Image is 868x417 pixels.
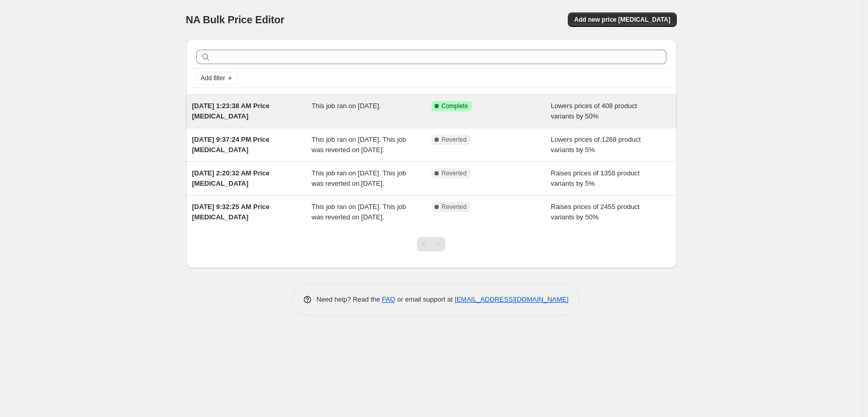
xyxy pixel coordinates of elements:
span: Raises prices of 2455 product variants by 50% [551,203,640,221]
span: [DATE] 9:37:24 PM Price [MEDICAL_DATA] [192,136,270,154]
span: NA Bulk Price Editor [186,14,285,25]
span: This job ran on [DATE]. This job was reverted on [DATE]. [312,203,406,221]
span: Add new price [MEDICAL_DATA] [574,16,670,24]
span: Need help? Read the [317,295,382,303]
span: Reverted [442,169,467,177]
a: [EMAIL_ADDRESS][DOMAIN_NAME] [455,295,568,303]
span: This job ran on [DATE]. This job was reverted on [DATE]. [312,136,406,154]
span: Reverted [442,136,467,144]
a: FAQ [382,295,395,303]
span: [DATE] 9:32:25 AM Price [MEDICAL_DATA] [192,203,270,221]
span: [DATE] 2:20:32 AM Price [MEDICAL_DATA] [192,169,270,187]
span: This job ran on [DATE]. This job was reverted on [DATE]. [312,169,406,187]
span: or email support at [395,295,455,303]
nav: Pagination [417,237,445,251]
button: Add filter [196,72,238,84]
span: Lowers prices of 1268 product variants by 5% [551,136,641,154]
span: Lowers prices of 408 product variants by 50% [551,102,637,120]
span: Raises prices of 1358 product variants by 5% [551,169,640,187]
span: Add filter [201,74,225,82]
span: [DATE] 1:23:38 AM Price [MEDICAL_DATA] [192,102,270,120]
button: Add new price [MEDICAL_DATA] [568,12,676,27]
span: Complete [442,102,468,110]
span: Reverted [442,203,467,211]
span: This job ran on [DATE]. [312,102,381,110]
